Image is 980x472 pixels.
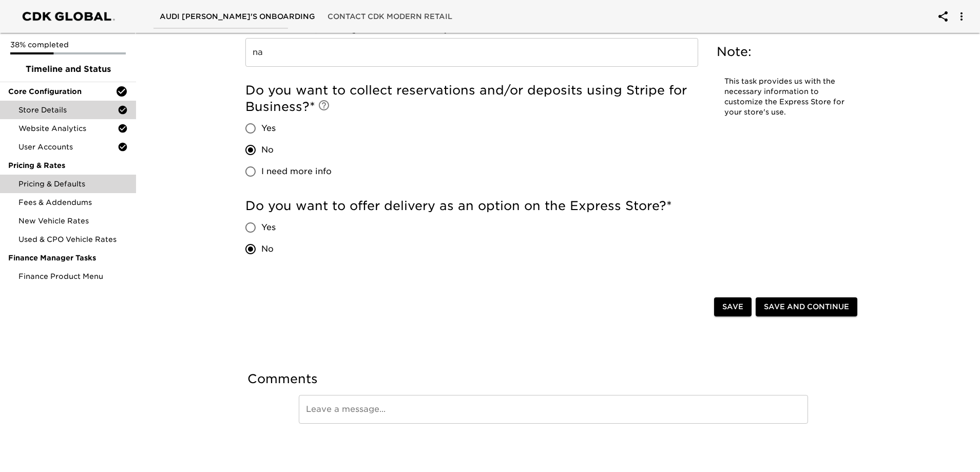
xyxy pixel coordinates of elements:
span: No [261,243,274,255]
p: 38% completed [10,40,126,50]
span: User Accounts [18,142,118,152]
p: This task provides us with the necessary information to customize the Express Store for your stor... [724,77,848,118]
span: Pricing & Rates [8,160,128,171]
h5: Comments [247,371,859,387]
button: Save and Continue [756,297,857,316]
span: Yes [261,221,276,234]
span: I need more info [261,165,332,178]
span: Website Analytics [18,123,118,134]
span: Audi [PERSON_NAME]'s Onboarding [160,10,315,23]
span: Save [722,300,743,313]
h5: Note: [717,44,855,60]
span: Timeline and Status [8,63,128,75]
span: Yes [261,122,276,135]
span: Pricing & Defaults [18,179,128,189]
button: account of current user [949,4,974,29]
span: Core Configuration [8,86,116,97]
span: Save and Continue [764,300,849,313]
button: account of current user [931,4,955,29]
span: Store Details [18,105,118,115]
span: Used & CPO Vehicle Rates [18,234,128,244]
span: Fees & Addendums [18,197,128,207]
span: Contact CDK Modern Retail [328,10,452,23]
span: Finance Product Menu [18,271,128,281]
h5: Do you want to offer delivery as an option on the Express Store? [245,198,698,214]
span: Finance Manager Tasks [8,253,128,263]
span: New Vehicle Rates [18,216,128,226]
h5: Do you want to collect reservations and/or deposits using Stripe for Business? [245,82,698,115]
input: Example: salesteam@roadstertoyota.com [245,38,698,67]
button: Save [714,297,752,316]
span: No [261,144,274,156]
